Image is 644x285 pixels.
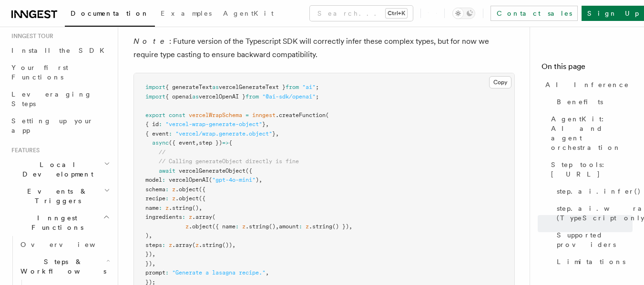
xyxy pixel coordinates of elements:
span: ({ event [169,139,195,146]
span: ({ [199,195,205,202]
span: () }) [332,223,349,230]
kbd: Ctrl+K [386,9,407,18]
span: .object [189,223,212,230]
span: }) [145,260,152,267]
span: .array [192,214,212,220]
span: Your first Functions [11,64,68,81]
span: const [169,112,185,118]
span: ; [316,93,319,100]
span: z [165,205,169,211]
span: z [195,242,199,248]
span: step.ai.infer() [557,187,641,196]
a: step.ai.infer() [553,183,633,200]
span: , [349,223,352,230]
span: export [145,112,165,118]
span: ( [212,214,215,220]
span: } [272,130,276,137]
span: : [299,223,302,230]
span: ()) [222,242,232,248]
span: , [232,242,235,248]
span: .string [199,242,222,248]
span: { id [145,121,159,128]
span: Setting up your app [11,117,93,134]
span: z [185,223,189,230]
button: Copy [489,76,511,88]
span: "vercel-wrap-generate-object" [165,121,262,128]
a: Supported providers [553,226,633,253]
span: vercelWrapSchema [189,112,242,118]
span: , [259,177,262,183]
span: vercelGenerateText } [219,84,286,90]
button: Toggle dark mode [452,8,475,19]
p: : Future version of the Typescript SDK will correctly infer these complex types, but for now we r... [133,35,515,61]
span: prompt [145,269,165,276]
span: "gpt-4o-mini" [212,177,256,183]
span: Features [8,147,40,154]
span: name [145,205,159,211]
span: Events & Triggers [8,187,104,206]
span: await [159,167,175,174]
span: Benefits [557,97,603,107]
span: ) [145,232,149,239]
span: : [162,242,165,248]
span: : [165,186,169,193]
span: ingredients [145,214,182,220]
span: steps [145,242,162,248]
span: Install the SDK [11,47,110,54]
a: Documentation [65,3,155,27]
span: }) [145,251,152,257]
a: Overview [17,236,112,253]
span: ({ name [212,223,235,230]
span: , [276,130,279,137]
span: amount [279,223,299,230]
span: .string [169,205,192,211]
span: : [159,121,162,128]
a: Examples [155,3,217,26]
span: : [182,214,185,220]
a: Limitations [553,253,633,270]
span: z [242,223,245,230]
span: AI Inference [545,80,629,89]
span: { openai [165,93,192,100]
span: ) [256,177,259,183]
a: Leveraging Steps [8,86,112,112]
button: Search...Ctrl+K [310,6,413,21]
h4: On this page [542,61,633,76]
span: .object [175,195,199,202]
a: Contact sales [491,6,578,21]
span: async [152,139,169,146]
span: ; [316,84,319,90]
span: z [172,186,175,193]
a: Benefits [553,93,633,110]
span: : [159,205,162,211]
a: AgentKit: AI and agent orchestration [547,110,633,156]
span: inngest [252,112,276,118]
a: Setting up your app [8,112,112,139]
button: Local Development [8,156,112,183]
button: Events & Triggers [8,183,112,209]
span: Limitations [557,257,625,266]
span: Inngest tour [8,32,53,40]
span: } [262,121,266,128]
span: vercelGenerateObject [179,167,245,174]
a: Your first Functions [8,59,112,86]
span: recipe [145,195,165,202]
span: // [159,149,165,156]
span: vercelOpenAI } [199,93,245,100]
span: z [169,242,172,248]
em: Note [133,37,169,46]
span: .array [172,242,192,248]
span: Examples [161,10,212,17]
span: , [266,269,269,276]
span: , [149,232,152,239]
span: , [199,205,202,211]
button: Steps & Workflows [17,253,112,280]
span: Step tools: [URL] [551,160,633,179]
span: .object [175,186,199,193]
span: Overview [20,241,119,248]
span: as [192,93,199,100]
span: "Generate a lasagna recipe." [172,269,266,276]
span: as [212,84,219,90]
span: () [192,205,199,211]
a: step.ai.wrap() (TypeScript only) [553,200,633,226]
